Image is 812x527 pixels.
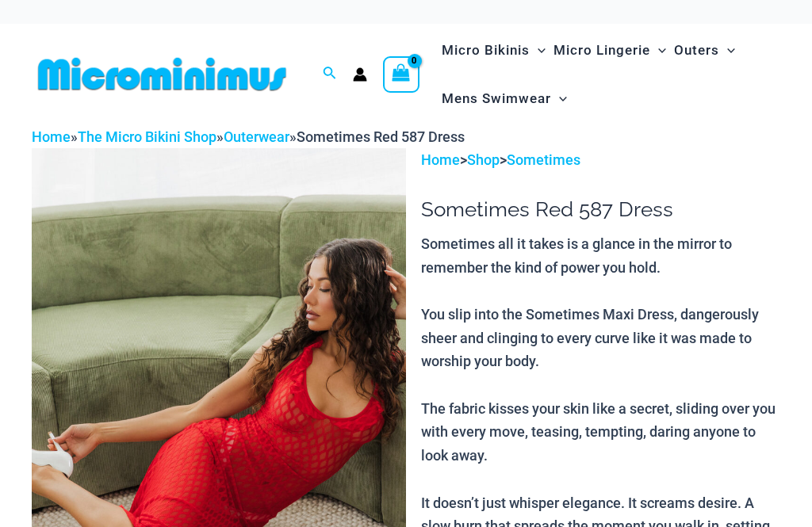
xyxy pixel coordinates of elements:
a: Shop [467,151,500,168]
a: Account icon link [353,67,367,82]
span: Outers [674,30,719,71]
img: MM SHOP LOGO FLAT [32,56,293,92]
a: Search icon link [323,64,337,84]
span: Menu Toggle [719,30,735,71]
span: Micro Lingerie [553,30,650,71]
a: Sometimes [507,151,580,168]
span: Menu Toggle [530,30,546,71]
a: Micro LingerieMenu ToggleMenu Toggle [550,26,670,74]
h1: Sometimes Red 587 Dress [421,197,780,222]
span: Mens Swimwear [442,78,551,119]
span: Menu Toggle [551,78,567,119]
span: » » » [32,128,465,145]
p: > > [421,148,780,172]
a: OutersMenu ToggleMenu Toggle [670,26,739,74]
a: Micro BikinisMenu ToggleMenu Toggle [438,26,550,74]
a: Home [32,128,71,145]
a: Outerwear [224,128,289,145]
span: Sometimes Red 587 Dress [297,128,465,145]
span: Micro Bikinis [442,30,530,71]
span: Menu Toggle [650,30,666,71]
a: Home [421,151,460,168]
a: Mens SwimwearMenu ToggleMenu Toggle [438,74,571,123]
nav: Site Navigation [435,24,780,125]
a: View Shopping Cart, empty [383,56,419,93]
a: The Micro Bikini Shop [78,128,216,145]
